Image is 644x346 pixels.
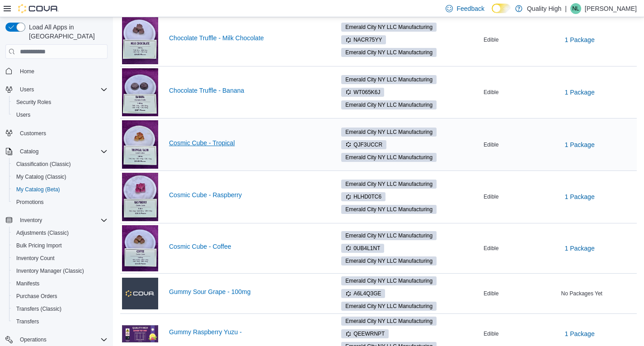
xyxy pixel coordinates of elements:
span: Users [20,86,34,93]
button: Inventory [16,215,46,226]
span: Load All Apps in [GEOGRAPHIC_DATA] [25,23,108,41]
a: Cosmic Cube - Tropical [169,139,325,147]
span: Transfers [13,316,108,327]
span: Emerald City NY LLC Manufacturing [341,256,437,265]
span: Emerald City NY LLC Manufacturing [341,317,437,326]
span: 1 Package [565,140,595,149]
span: Classification (Classic) [16,161,71,168]
span: Users [16,111,30,118]
button: 1 Package [561,31,598,49]
span: Emerald City NY LLC Manufacturing [341,302,437,311]
span: Customers [16,128,108,139]
button: Inventory Manager (Classic) [9,265,111,277]
span: Catalog [16,146,108,157]
span: My Catalog (Beta) [13,184,108,195]
a: My Catalog (Classic) [13,171,70,182]
span: Inventory Count [16,255,55,262]
img: Chocolate Truffle - Banana [122,68,158,117]
a: Inventory Manager (Classic) [13,265,88,276]
span: Adjustments (Classic) [13,228,108,238]
a: Customers [16,128,50,139]
span: 1 Package [565,35,595,44]
a: Manifests [13,278,43,289]
span: QEEWRNPT [341,329,389,338]
div: Edible [482,288,559,299]
a: Adjustments (Classic) [13,228,72,238]
span: Operations [20,336,47,343]
span: NACR75YY [345,36,382,44]
span: Emerald City NY LLC Manufacturing [345,76,432,84]
p: [PERSON_NAME] [585,3,637,14]
img: Chocolate Truffle - Milk Chocolate [122,16,158,64]
span: Bulk Pricing Import [13,240,108,251]
span: Emerald City NY LLC Manufacturing [341,153,437,162]
span: Emerald City NY LLC Manufacturing [345,101,432,109]
a: Home [16,66,38,77]
button: 1 Package [561,136,598,154]
img: Cosmic Cube - Coffee [122,225,158,272]
span: Inventory Manager (Classic) [16,267,84,275]
button: Inventory Count [9,252,111,265]
div: Nate Lyons [570,3,581,14]
img: Gummy Sour Grape - 100mg [122,278,158,309]
span: Emerald City NY LLC Manufacturing [345,23,432,31]
div: Edible [482,328,559,339]
span: 1 Package [565,329,595,338]
a: Chocolate Truffle - Banana [169,87,325,94]
div: Edible [482,139,559,150]
span: Security Roles [13,97,108,108]
button: Security Roles [9,96,111,109]
span: 1 Package [565,88,595,97]
a: Cosmic Cube - Coffee [169,243,325,250]
img: Cosmic Cube - Raspberry [122,173,158,221]
a: Classification (Classic) [13,159,75,170]
a: Gummy Raspberry Yuzu - [169,328,325,336]
span: Customers [20,130,46,137]
button: Users [2,83,111,96]
a: Transfers [13,316,42,327]
a: Transfers (Classic) [13,303,65,314]
span: A6L4Q3GE [345,289,381,298]
button: My Catalog (Classic) [9,171,111,183]
span: 1 Package [565,192,595,201]
button: 1 Package [561,188,598,206]
span: Purchase Orders [13,291,108,302]
a: Purchase Orders [13,291,61,302]
span: Adjustments (Classic) [16,229,69,237]
div: Edible [482,34,559,45]
span: Inventory Manager (Classic) [13,265,108,276]
span: Operations [16,334,108,345]
button: Customers [2,127,111,140]
div: Edible [482,243,559,254]
span: QEEWRNPT [345,330,385,338]
div: Edible [482,87,559,98]
span: Users [13,109,108,120]
span: 0UB4L1NT [345,244,380,252]
button: Users [9,109,111,121]
span: Emerald City NY LLC Manufacturing [345,302,432,310]
p: | [565,3,567,14]
span: Classification (Classic) [13,159,108,170]
span: 0UB4L1NT [341,244,384,253]
span: Emerald City NY LLC Manufacturing [341,205,437,214]
span: Emerald City NY LLC Manufacturing [341,276,437,285]
span: Emerald City NY LLC Manufacturing [345,257,432,265]
button: Catalog [2,145,111,158]
a: Cosmic Cube - Raspberry [169,191,325,199]
a: Users [13,109,34,120]
span: Transfers [16,318,39,325]
span: Emerald City NY LLC Manufacturing [345,317,432,325]
a: Security Roles [13,97,55,108]
img: Cosmic Cube - Tropical [122,120,158,169]
span: Manifests [13,278,108,289]
span: HLHD0TC6 [341,192,385,201]
span: A6L4Q3GE [341,289,385,298]
span: Inventory [16,215,108,226]
span: My Catalog (Classic) [13,171,108,182]
span: Emerald City NY LLC Manufacturing [341,180,437,189]
span: Emerald City NY LLC Manufacturing [345,180,432,188]
span: Emerald City NY LLC Manufacturing [345,48,432,57]
p: Quality High [527,3,561,14]
button: 1 Package [561,83,598,101]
